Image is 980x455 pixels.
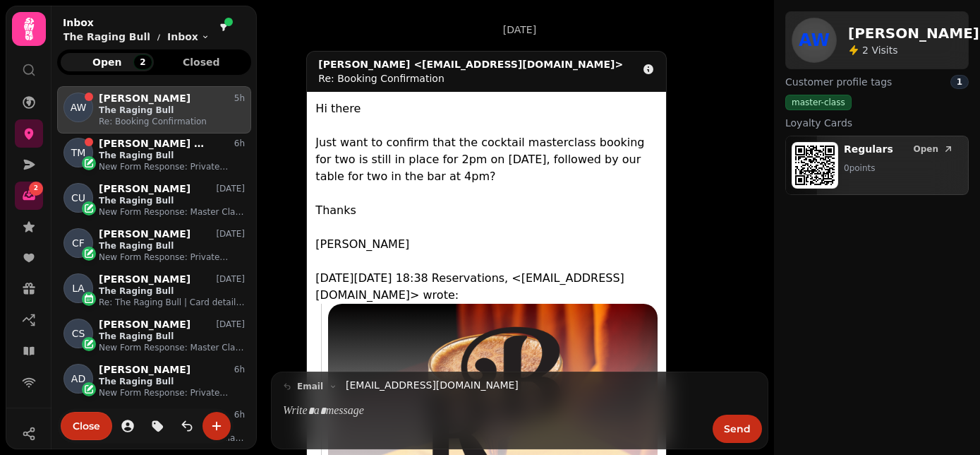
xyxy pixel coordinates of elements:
[202,412,231,440] button: create-convo
[63,30,150,44] p: The Raging Bull
[216,228,245,240] p: [DATE]
[72,236,85,250] span: CF
[862,45,871,56] span: 2
[99,183,190,195] p: [PERSON_NAME]
[99,342,245,353] p: New Form Response: Master Class Enquiry 🍸
[636,57,660,81] button: detail
[15,182,43,210] a: 2
[503,23,536,37] p: [DATE]
[99,240,245,252] p: The Raging Bull
[99,228,190,240] p: [PERSON_NAME]
[215,19,232,36] button: filter
[99,319,190,331] p: [PERSON_NAME]
[216,183,245,194] p: [DATE]
[63,30,210,44] nav: breadcrumb
[73,421,100,431] span: Close
[71,191,85,205] span: CU
[99,116,245,127] p: Re: Booking Confirmation
[99,387,245,398] p: New Form Response: Private Function 🍷
[57,86,251,443] div: grid
[848,23,979,43] h2: [PERSON_NAME]
[99,161,245,172] p: New Form Response: Private Function 🍷
[63,16,210,30] h2: Inbox
[173,412,201,440] button: is-read
[908,142,960,156] button: Open
[99,297,245,308] p: Re: The Raging Bull | Card details required
[799,32,830,49] span: AW
[61,412,112,440] button: Close
[99,93,190,105] p: [PERSON_NAME]
[315,236,658,253] div: [PERSON_NAME]
[844,162,962,174] p: 0 point s
[234,364,245,375] p: 6h
[315,134,658,185] div: Just want to confirm that the cocktail masterclass booking for two is still in place for 2pm on [...
[315,271,624,302] a: [EMAIL_ADDRESS][DOMAIN_NAME]
[315,270,658,304] div: [DATE][DATE] 18:38 Reservations, < > wrote:
[785,95,852,110] div: master-class
[99,150,245,161] p: The Raging Bull
[318,57,623,71] div: [PERSON_NAME] <[EMAIL_ADDRESS][DOMAIN_NAME]>
[216,319,245,330] p: [DATE]
[155,53,248,71] button: Closed
[72,326,85,341] span: CS
[914,145,938,153] span: Open
[862,43,898,57] p: Visits
[72,57,143,67] span: Open
[71,146,86,160] span: TM
[133,54,152,70] div: 2
[99,376,245,387] p: The Raging Bull
[99,206,245,218] p: New Form Response: Master Class Enquiry 🍸
[713,415,762,443] button: Send
[99,105,245,116] p: The Raging Bull
[724,424,751,434] span: Send
[234,138,245,149] p: 6h
[99,285,245,297] p: The Raging Bull
[34,184,38,194] span: 2
[950,75,969,89] div: 1
[99,138,208,150] p: [PERSON_NAME] [PERSON_NAME]
[72,281,85,295] span: LA
[346,378,519,393] a: [EMAIL_ADDRESS][DOMAIN_NAME]
[318,71,623,85] div: Re: Booking Confirmation
[99,273,190,285] p: [PERSON_NAME]
[61,53,154,71] button: Open2
[315,100,658,253] div: Hi there
[99,364,190,376] p: [PERSON_NAME]
[315,202,658,219] div: Thanks
[234,409,245,420] p: 6h
[844,142,893,156] p: Regulars
[785,116,852,130] span: Loyalty Cards
[277,378,343,395] button: email
[71,100,87,114] span: AW
[71,372,85,386] span: AD
[167,57,237,67] span: Closed
[167,30,210,44] button: Inbox
[234,93,245,104] p: 5h
[99,195,245,206] p: The Raging Bull
[99,331,245,342] p: The Raging Bull
[143,412,171,440] button: tag-thread
[99,252,245,263] p: New Form Response: Private Function 🍷
[785,75,892,89] span: Customer profile tags
[216,273,245,285] p: [DATE]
